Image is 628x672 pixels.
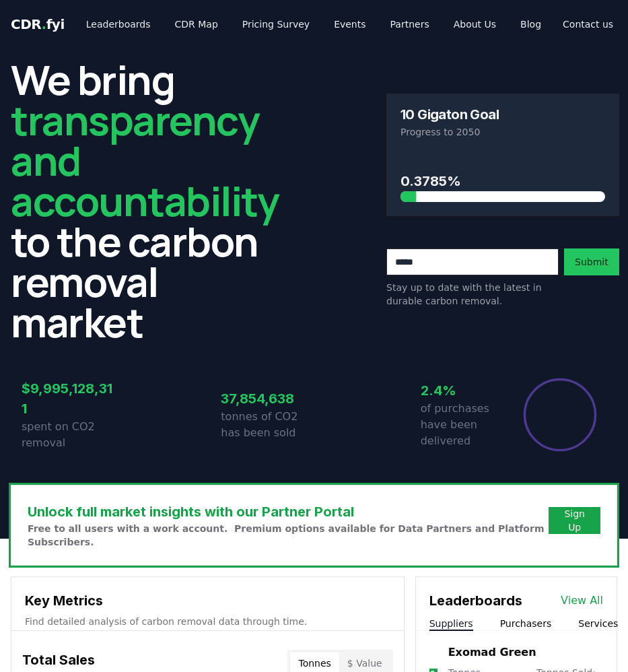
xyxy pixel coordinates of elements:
[164,12,229,36] a: CDR Map
[75,12,162,36] a: Leaderboards
[22,378,114,419] h3: $9,995,128,311
[500,617,552,630] button: Purchasers
[11,16,65,32] span: CDR fyi
[28,502,549,522] h3: Unlock full market insights with our Partner Portal
[221,389,314,409] h3: 37,854,638
[421,401,514,449] p: of purchases have been delivered
[400,171,605,191] h3: 0.3785%
[549,507,600,534] button: Sign Up
[386,281,559,308] p: Stay up to date with the latest in durable carbon removal.
[22,419,114,451] p: spent on CO2 removal
[25,615,390,628] p: Find detailed analysis of carbon removal data through time.
[221,409,314,441] p: tonnes of CO2 has been sold
[564,248,619,275] button: Submit
[429,617,473,630] button: Suppliers
[380,12,440,36] a: Partners
[323,12,376,36] a: Events
[429,591,522,611] h3: Leaderboards
[522,377,598,452] div: Percentage of sales delivered
[578,617,618,630] button: Services
[421,380,514,401] h3: 2.4%
[11,15,65,34] a: CDR.fyi
[559,507,590,534] a: Sign Up
[232,12,320,36] a: Pricing Survey
[561,593,603,609] a: View All
[25,591,390,611] h3: Key Metrics
[11,92,279,228] span: transparency and accountability
[11,59,279,342] h2: We bring to the carbon removal market
[400,108,499,121] h3: 10 Gigaton Goal
[75,12,552,36] nav: Main
[400,125,605,139] p: Progress to 2050
[443,12,507,36] a: About Us
[42,16,46,32] span: .
[510,12,552,36] a: Blog
[448,644,536,661] a: Exomad Green
[552,12,624,36] a: Contact us
[28,522,549,549] p: Free to all users with a work account. Premium options available for Data Partners and Platform S...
